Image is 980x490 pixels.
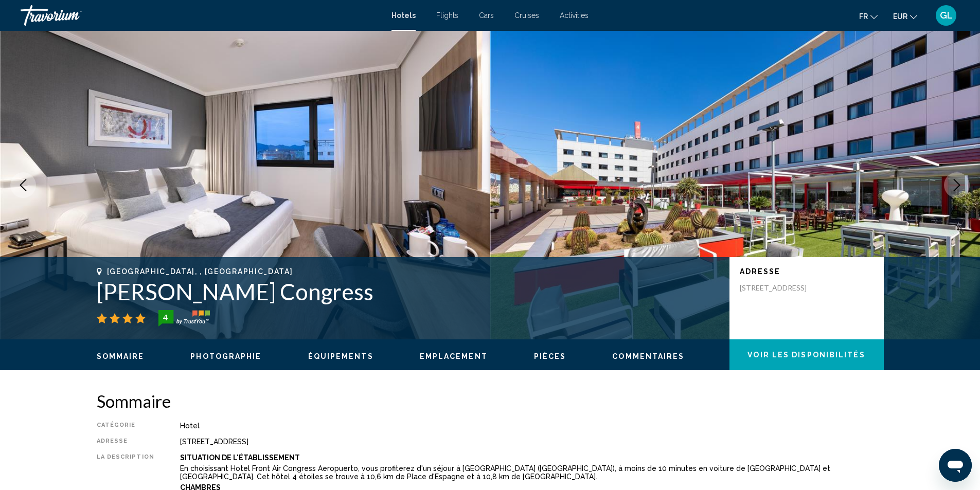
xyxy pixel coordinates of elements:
div: 4 [155,311,176,323]
img: trustyou-badge-hor.svg [158,310,210,326]
div: Catégorie [97,422,154,430]
div: [STREET_ADDRESS] [180,438,884,446]
p: [STREET_ADDRESS] [740,283,822,293]
iframe: Bouton de lancement de la fenêtre de messagerie [939,449,972,482]
p: Adresse [740,267,874,276]
p: En choisissant Hotel Front Air Congress Aeropuerto, vous profiterez d'un séjour à [GEOGRAPHIC_DAT... [180,464,884,481]
button: Change currency [893,9,917,24]
div: Hotel [180,422,884,430]
span: GL [940,10,953,21]
a: Cruises [514,11,539,20]
button: Pièces [534,352,566,361]
b: Situation De L'établissement [180,453,300,462]
span: EUR [893,12,907,21]
button: Photographie [190,352,261,361]
button: User Menu [933,5,959,26]
button: Équipements [308,352,373,361]
button: Previous image [10,172,36,198]
a: Flights [436,11,458,20]
div: Adresse [97,438,154,446]
button: Commentaires [612,352,684,361]
span: [GEOGRAPHIC_DATA], , [GEOGRAPHIC_DATA] [107,267,293,276]
button: Next image [944,172,970,198]
a: Cars [479,11,494,20]
button: Emplacement [420,352,488,361]
a: Travorium [21,5,381,26]
span: fr [859,12,868,21]
button: Voir les disponibilités [729,339,884,370]
span: Voir les disponibilités [747,351,865,359]
a: Activities [560,11,589,20]
h2: Sommaire [97,391,884,411]
button: Sommaire [97,352,145,361]
a: Hotels [391,11,416,20]
h1: [PERSON_NAME] Congress [97,278,719,305]
button: Change language [859,9,878,24]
